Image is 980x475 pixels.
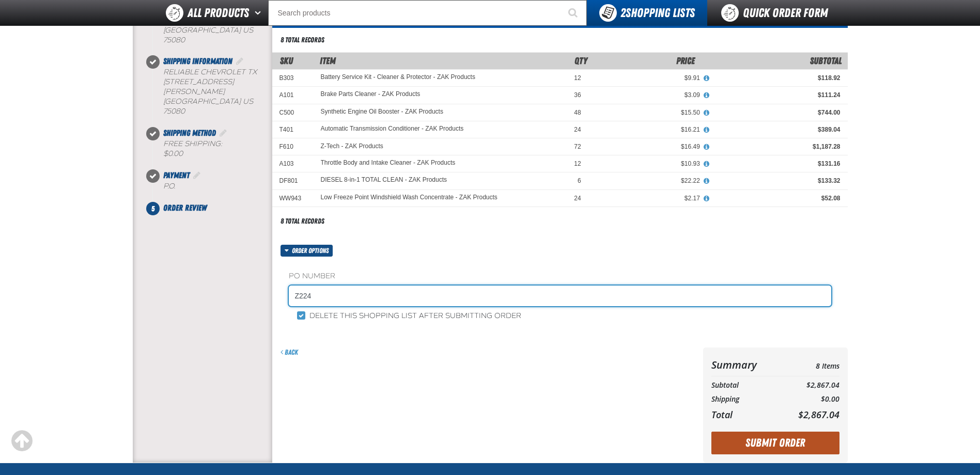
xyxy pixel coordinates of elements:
[714,142,841,151] div: $1,187.28
[574,109,581,116] span: 48
[714,91,841,99] div: $111.24
[163,77,234,86] span: [STREET_ADDRESS]
[280,55,293,66] a: SKU
[574,143,581,150] span: 72
[714,177,841,185] div: $133.32
[272,138,314,155] td: F610
[188,4,249,22] span: All Products
[192,170,202,180] a: Edit Payment
[711,406,779,423] th: Total
[321,108,443,116] a: Synthetic Engine Oil Booster - ZAK Products
[321,142,383,150] a: Z-Tech - ZAK Products
[778,392,839,406] td: $0.00
[620,6,626,20] strong: 2
[321,177,447,184] a: DIESEL 8-in-1 TOTAL CLEAN - ZAK Products
[596,91,700,99] div: $3.09
[700,142,713,152] button: View All Prices for Z-Tech - ZAK Products
[163,107,185,116] bdo: 75080
[700,91,713,100] button: View All Prices for Brake Parts Cleaner - ZAK Products
[596,108,700,117] div: $15.50
[297,311,305,320] input: Delete this shopping list after submitting order
[218,128,228,138] a: Edit Shipping Method
[574,160,581,167] span: 12
[596,194,700,202] div: $2.17
[578,177,581,184] span: 6
[596,177,700,185] div: $22.22
[272,87,314,104] td: A101
[778,356,839,374] td: 8 Items
[10,430,33,452] div: Scroll to the top
[574,195,581,202] span: 24
[281,216,324,226] div: 8 total records
[596,74,700,82] div: $9.91
[574,55,587,66] span: Qty
[243,26,253,35] span: US
[292,245,333,257] span: Order options
[163,149,183,158] strong: $0.00
[163,203,207,213] span: Order Review
[596,125,700,134] div: $16.21
[700,108,713,118] button: View All Prices for Synthetic Engine Oil Booster - ZAK Products
[281,245,333,257] button: Order options
[700,177,713,186] button: View All Prices for DIESEL 8-in-1 TOTAL CLEAN - ZAK Products
[700,125,713,135] button: View All Prices for Automatic Transmission Conditioner - ZAK Products
[620,6,695,20] span: Shopping Lists
[320,55,336,66] span: Item
[153,202,272,214] li: Order Review. Step 5 of 5. Not Completed
[700,194,713,203] button: View All Prices for Low Freeze Point Windshield Wash Concentrate - ZAK Products
[574,91,581,99] span: 36
[153,55,272,126] li: Shipping Information. Step 2 of 5. Completed
[153,127,272,169] li: Shipping Method. Step 3 of 5. Completed
[163,36,185,44] bdo: 75080
[714,160,841,168] div: $131.16
[321,125,464,133] a: Automatic Transmission Conditioner - ZAK Products
[714,125,841,134] div: $389.04
[272,189,314,207] td: WW943
[297,311,521,321] label: Delete this shopping list after submitting order
[798,408,839,421] span: $2,867.04
[153,169,272,202] li: Payment. Step 4 of 5. Completed
[714,194,841,202] div: $52.08
[163,26,241,35] span: [GEOGRAPHIC_DATA]
[272,172,314,189] td: DF801
[163,128,216,138] span: Shipping Method
[163,97,241,106] span: [GEOGRAPHIC_DATA]
[321,160,456,167] a: Throttle Body and Intake Cleaner - ZAK Products
[272,70,314,87] td: B303
[163,56,232,66] span: Shipping Information
[778,378,839,392] td: $2,867.04
[711,356,779,374] th: Summary
[711,432,839,454] button: Submit Order
[711,392,779,406] th: Shipping
[810,55,842,66] span: Subtotal
[146,202,160,215] span: 5
[163,182,272,192] div: P.O.
[714,74,841,82] div: $118.92
[321,74,475,81] a: Battery Service Kit - Cleaner & Protector - ZAK Products
[163,139,272,159] div: Free Shipping:
[596,160,700,168] div: $10.93
[281,35,324,45] div: 8 total records
[163,87,225,96] span: [PERSON_NAME]
[574,126,581,133] span: 24
[700,74,713,83] button: View All Prices for Battery Service Kit - Cleaner & Protector - ZAK Products
[281,348,298,356] a: Back
[243,97,253,106] span: US
[321,91,421,98] a: Brake Parts Cleaner - ZAK Products
[676,55,695,66] span: Price
[272,155,314,172] td: A103
[321,194,497,201] a: Low Freeze Point Windshield Wash Concentrate - ZAK Products
[272,121,314,138] td: T401
[574,74,581,82] span: 12
[711,378,779,392] th: Subtotal
[163,68,257,76] span: Reliable Chevrolet TX
[235,56,245,66] a: Edit Shipping Information
[289,272,831,281] label: PO Number
[596,142,700,151] div: $16.49
[163,170,190,180] span: Payment
[700,160,713,169] button: View All Prices for Throttle Body and Intake Cleaner - ZAK Products
[272,104,314,121] td: C500
[714,108,841,117] div: $744.00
